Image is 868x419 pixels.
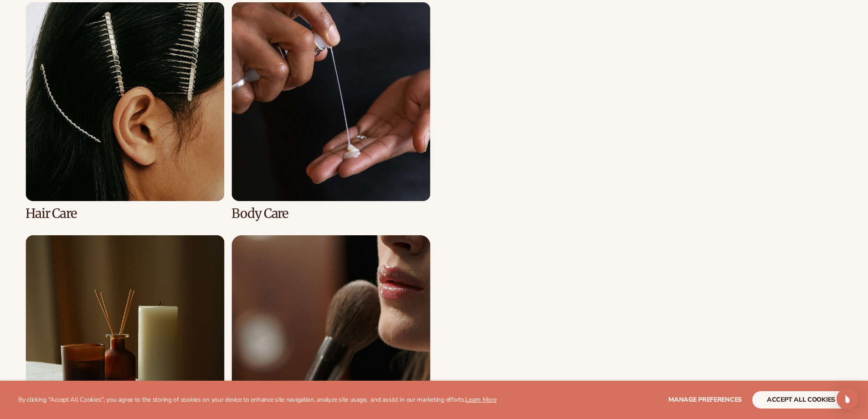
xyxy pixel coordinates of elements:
[752,391,850,409] button: accept all cookies
[26,207,224,221] h3: Hair Care
[231,2,430,221] div: 4 / 8
[668,395,742,404] span: Manage preferences
[465,395,496,404] a: Learn More
[26,2,224,221] div: 3 / 8
[18,396,497,404] p: By clicking "Accept All Cookies", you agree to the storing of cookies on your device to enhance s...
[837,388,858,410] div: Open Intercom Messenger
[231,207,430,221] h3: Body Care
[668,391,742,409] button: Manage preferences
